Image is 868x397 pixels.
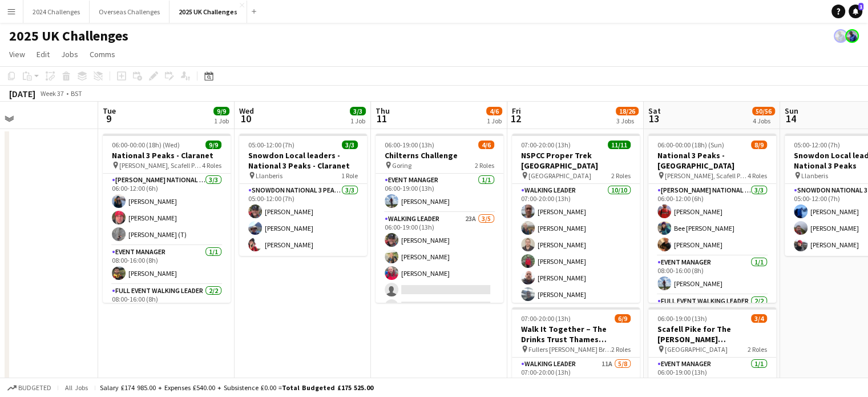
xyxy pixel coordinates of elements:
span: Total Budgeted £175 525.00 [282,383,373,392]
button: Overseas Challenges [90,1,169,23]
span: Edit [37,49,50,59]
div: [DATE] [9,88,35,99]
span: All jobs [63,383,90,392]
a: Edit [32,47,54,62]
app-user-avatar: Andy Baker [845,29,859,43]
button: 2025 UK Challenges [169,1,247,23]
app-user-avatar: Andy Baker [834,29,847,43]
h1: 2025 UK Challenges [9,27,128,45]
span: Budgeted [18,384,51,392]
div: Salary £174 985.00 + Expenses £540.00 + Subsistence £0.00 = [100,383,373,392]
a: Comms [85,47,120,62]
a: View [5,47,30,62]
span: 1 [858,3,863,10]
a: 1 [849,5,862,18]
a: Jobs [56,47,83,62]
span: Comms [90,49,115,59]
button: Budgeted [6,382,53,394]
button: 2024 Challenges [23,1,90,23]
div: BST [71,89,82,98]
span: Jobs [61,49,78,59]
span: View [9,49,25,59]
